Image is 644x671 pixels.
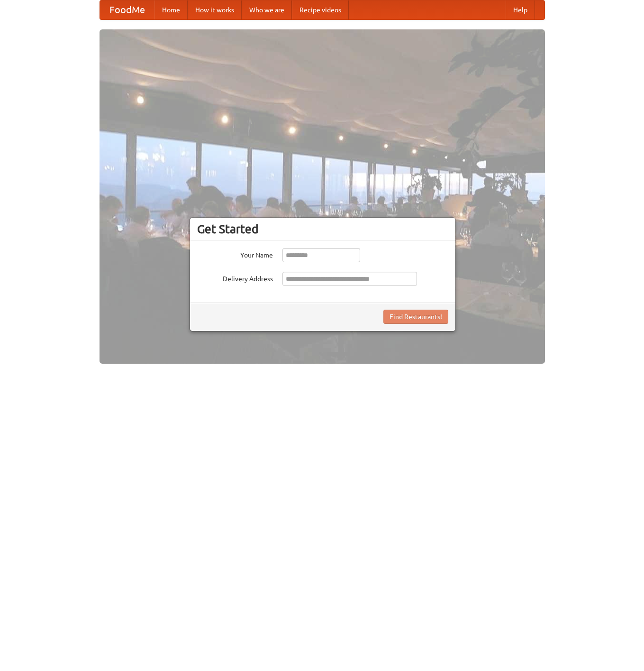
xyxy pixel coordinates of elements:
[197,248,273,260] label: Your Name
[197,222,448,236] h3: Get Started
[154,0,188,19] a: Home
[292,0,349,19] a: Recipe videos
[100,0,154,19] a: FoodMe
[506,0,535,19] a: Help
[383,310,448,324] button: Find Restaurants!
[197,272,273,284] label: Delivery Address
[188,0,242,19] a: How it works
[242,0,292,19] a: Who we are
